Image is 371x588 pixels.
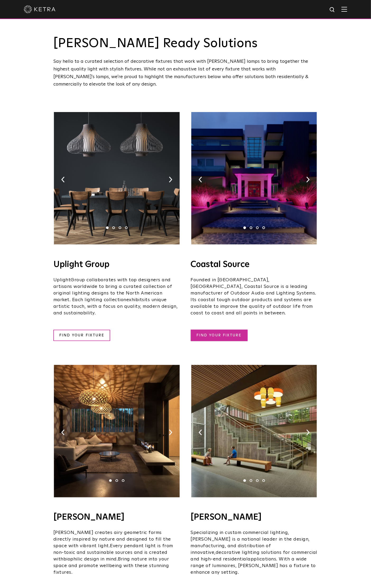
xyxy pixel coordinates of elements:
[53,260,180,269] h4: Uplight Group
[126,297,144,302] span: exhibits
[191,537,310,555] span: is a national leader in the design, manufacturing, and distribution of innovative,
[191,330,248,341] a: FIND YOUR FIXTURE
[191,365,317,497] img: Lumetta_KetraReadySolutions-03.jpg
[61,177,65,182] img: arrow-left-black.svg
[53,297,178,315] span: its unique artistic touch, with a focus on quality, modern design, and sustainability.
[191,537,231,542] span: [PERSON_NAME]
[191,260,318,269] h4: Coastal Source
[53,330,110,341] a: FIND YOUR FIXTURE
[191,531,289,535] span: Specializing in custom commercial lighting,
[199,177,202,182] img: arrow-left-black.svg
[169,177,172,182] img: arrow-right-black.svg
[61,430,65,435] img: arrow-left-black.svg
[341,7,347,12] img: Hamburger%20Nav.svg
[306,430,310,435] img: arrow-right-black.svg
[199,430,202,435] img: arrow-left-black.svg
[329,7,336,13] img: search icon
[191,557,316,575] span: applications. With a wide range of luminaires, [PERSON_NAME] has a fixture to enhance any setting.
[191,278,317,315] span: Founded in [GEOGRAPHIC_DATA], [GEOGRAPHIC_DATA], Coastal Source is a leading manufacturer of Outd...
[53,531,171,549] span: [PERSON_NAME] creates airy geometric forms directly inspired by nature and designed to fill the s...
[306,177,310,182] img: arrow-right-black.svg
[53,544,173,562] span: Every pendant light is from non-toxic and sustainable sources and is created with
[53,557,169,575] span: Bring nature into your space and promote wellbeing with these stunning fixtures.
[54,112,179,244] img: Uplight_Ketra_Image.jpg
[54,365,179,497] img: TruBridge_KetraReadySolutions-01.jpg
[169,430,172,435] img: arrow-right-black.svg
[191,550,318,562] span: decorative lighting solutions for commercial and high-end residential
[53,37,318,50] h3: [PERSON_NAME] Ready Solutions
[53,278,71,282] span: Uplight
[53,530,180,576] p: biophilic design in mind.
[24,5,55,13] img: ketra-logo-2019-white
[53,278,172,302] span: Group collaborates with top designers and artisans worldwide to bring a curated collection of ori...
[53,58,318,88] div: Say hello to a curated selection of decorative fixtures that work with [PERSON_NAME] lamps to bri...
[191,513,318,522] h4: [PERSON_NAME]
[191,112,317,244] img: 03-1.jpg
[53,513,180,522] h4: [PERSON_NAME]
